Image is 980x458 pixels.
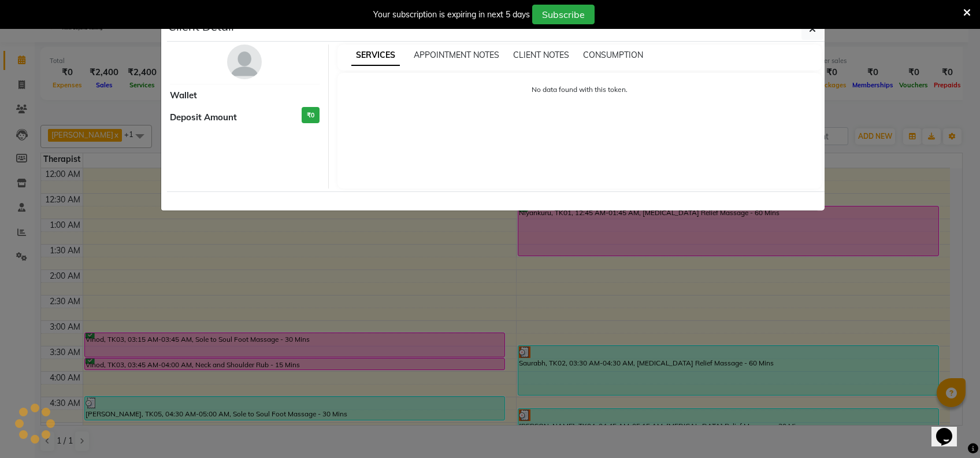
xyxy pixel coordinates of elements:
[513,50,569,60] span: CLIENT NOTES
[414,50,499,60] span: APPOINTMENT NOTES
[931,412,968,446] iframe: chat widget
[532,5,595,24] button: Subscribe
[349,84,811,95] p: No data found with this token.
[170,89,197,102] span: Wallet
[583,50,643,60] span: CONSUMPTION
[351,45,400,66] span: SERVICES
[373,9,530,21] div: Your subscription is expiring in next 5 days
[170,111,237,124] span: Deposit Amount
[227,45,262,79] img: avatar
[302,107,320,124] h3: ₹0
